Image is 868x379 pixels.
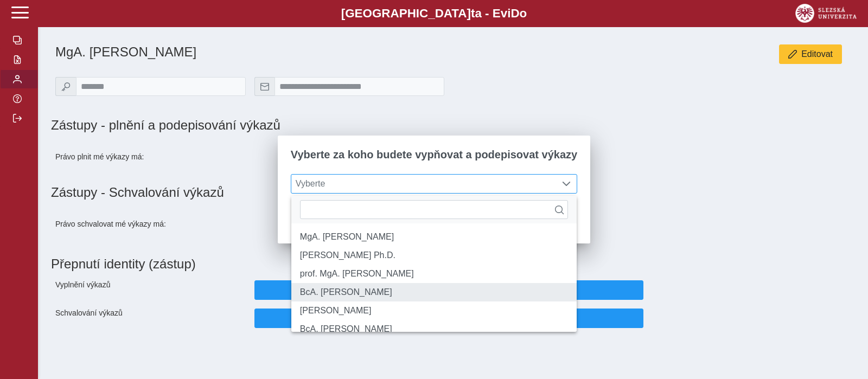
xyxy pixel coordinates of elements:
[510,7,519,20] span: D
[291,175,557,193] span: Vyberte
[520,7,527,20] span: o
[51,118,577,133] h1: Zástupy - plnění a podepisování výkazů
[291,320,577,338] li: BcA. Filip Neminarz
[291,228,577,246] li: MgA. Arnošt Holan
[291,246,577,265] li: Mgr. Monika Horsáková Ph.D.
[51,304,250,332] div: Schvalování výkazů
[264,285,634,295] span: Přepnout identitu
[254,280,643,300] button: Přepnout identitu
[264,313,634,323] span: Přepnout identitu
[779,44,842,64] button: Editovat
[51,252,846,276] h1: Přepnutí identity (zástup)
[51,209,250,239] div: Právo schvalovat mé výkazy má:
[51,276,250,304] div: Vyplnění výkazů
[51,185,855,200] h1: Zástupy - Schvalování výkazů
[291,265,577,283] li: prof. MgA. Marek Jícha
[471,7,475,20] span: t
[51,142,250,172] div: Právo plnit mé výkazy má:
[33,7,835,21] b: [GEOGRAPHIC_DATA] a - Evi
[801,49,833,59] span: Editovat
[291,283,577,301] li: BcA. Kryštof Kovařík
[254,309,643,328] button: Přepnout identitu
[795,4,857,23] img: logo_web_su.png
[55,44,577,60] h1: MgA. [PERSON_NAME]
[291,301,577,320] li: Mgr. Rudolf Merkner
[291,149,577,161] span: Vyberte za koho budete vypňovat a podepisovat výkazy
